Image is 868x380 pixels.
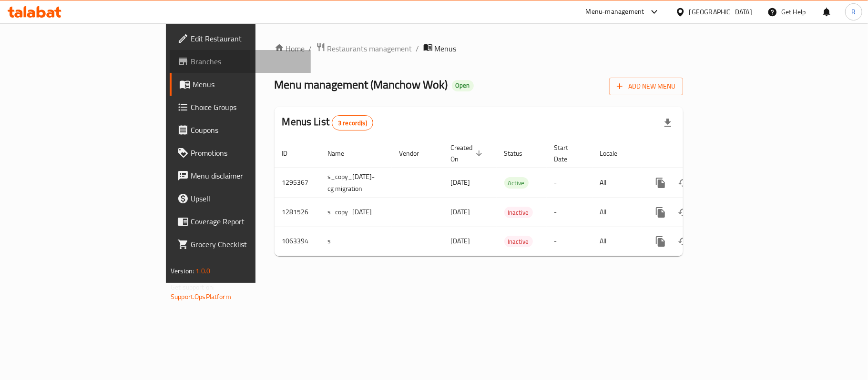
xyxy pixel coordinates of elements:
[504,178,529,189] span: Active
[191,170,303,181] span: Menu disclaimer
[282,115,373,130] h2: Menus List
[320,227,392,256] td: s
[649,201,672,224] button: more
[195,265,210,277] span: 1.0.0
[416,43,419,54] li: /
[452,80,474,91] div: Open
[592,198,642,227] td: All
[617,80,675,92] span: Add New Menu
[609,78,683,95] button: Add New Menu
[171,281,214,293] span: Get support on:
[275,42,683,55] nav: breadcrumb
[689,7,752,17] div: [GEOGRAPHIC_DATA]
[170,141,311,164] a: Promotions
[435,43,457,54] span: Menus
[504,207,533,218] span: Inactive
[451,235,470,247] span: [DATE]
[332,119,373,128] span: 3 record(s)
[451,142,485,165] span: Created On
[170,96,311,119] a: Choice Groups
[193,79,303,90] span: Menus
[171,265,194,277] span: Version:
[328,148,357,159] span: Name
[170,233,311,256] a: Grocery Checklist
[504,177,529,189] div: Active
[451,176,470,189] span: [DATE]
[592,227,642,256] td: All
[320,198,392,227] td: s_copy_[DATE]
[170,119,311,141] a: Coupons
[275,74,448,95] span: Menu management ( Manchow Wok )
[282,148,300,159] span: ID
[191,147,303,159] span: Promotions
[504,236,533,247] span: Inactive
[547,168,592,198] td: -
[170,164,311,187] a: Menu disclaimer
[672,171,695,194] button: Change Status
[327,43,412,54] span: Restaurants management
[851,7,856,17] span: R
[171,290,231,303] a: Support.OpsPlatform
[191,33,303,44] span: Edit Restaurant
[547,198,592,227] td: -
[451,206,470,218] span: [DATE]
[191,239,303,250] span: Grocery Checklist
[586,6,644,18] div: Menu-management
[642,139,748,168] th: Actions
[191,193,303,204] span: Upsell
[649,171,672,194] button: more
[170,210,311,233] a: Coverage Report
[320,168,392,198] td: s_copy_[DATE]-cg migration
[170,27,311,50] a: Edit Restaurant
[191,101,303,113] span: Choice Groups
[191,216,303,227] span: Coverage Report
[170,187,311,210] a: Upsell
[191,56,303,67] span: Branches
[649,230,672,253] button: more
[672,201,695,224] button: Change Status
[504,207,533,218] div: Inactive
[332,115,373,130] div: Total records count
[275,139,748,256] table: enhanced table
[547,227,592,256] td: -
[504,148,535,159] span: Status
[452,81,474,90] span: Open
[191,124,303,136] span: Coupons
[170,50,311,73] a: Branches
[316,42,412,55] a: Restaurants management
[656,111,679,134] div: Export file
[399,148,432,159] span: Vendor
[592,168,642,198] td: All
[170,73,311,96] a: Menus
[554,142,581,165] span: Start Date
[672,230,695,253] button: Change Status
[600,148,630,159] span: Locale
